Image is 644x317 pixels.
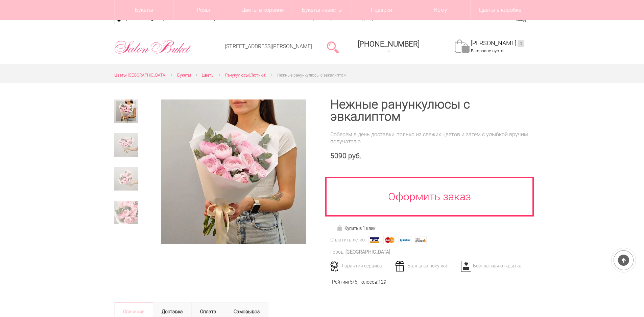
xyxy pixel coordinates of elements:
span: [PHONE_NUMBER] [358,40,420,48]
span: Букеты [177,73,191,78]
img: Нежные ранункулюсы с эвкалиптом [161,99,306,243]
ins: 0 [518,40,524,47]
h1: Нежные ранункулюсы с эвкалиптом [330,98,530,123]
a: Увеличить [153,99,314,243]
div: Город: [330,249,344,256]
img: Купить в 1 клик [337,225,344,231]
a: Купить в 1 клик [334,224,379,233]
span: В корзине пусто [471,48,503,53]
div: Баллы за покупки [393,263,460,269]
img: Visa [368,236,381,244]
a: Цветы [202,72,214,79]
span: 129 [378,279,386,285]
a: [PHONE_NUMBER] [354,37,424,57]
div: Оплатить легко: [330,236,366,243]
a: Цветы [GEOGRAPHIC_DATA] [114,72,166,79]
img: Яндекс Деньги [414,236,427,244]
span: Цветы [GEOGRAPHIC_DATA] [114,73,166,78]
span: 5 [350,279,353,285]
img: Цветы Нижний Новгород [114,38,192,56]
img: Webmoney [399,236,411,244]
span: Ранукулюсы(Лютики) [225,73,266,78]
div: [GEOGRAPHIC_DATA] [345,249,390,256]
div: 5090 руб. [330,152,530,160]
span: Цветы [202,73,214,78]
a: Букеты [177,72,191,79]
a: Оформить заказ [325,177,534,217]
div: Бесплатная открытка [459,263,525,269]
img: MasterCard [383,236,396,244]
a: [PERSON_NAME] [471,39,524,47]
div: Соберем в день доставки, только из свежих цветов и затем с улыбкой вручим получателю. [330,131,530,145]
a: [STREET_ADDRESS][PERSON_NAME] [225,43,312,50]
a: Ранукулюсы(Лютики) [225,72,266,79]
div: Рейтинг /5, голосов: . [332,279,387,286]
span: Нежные ранункулюсы с эвкалиптом [277,73,347,78]
div: Гарантия сервиса [328,263,395,269]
